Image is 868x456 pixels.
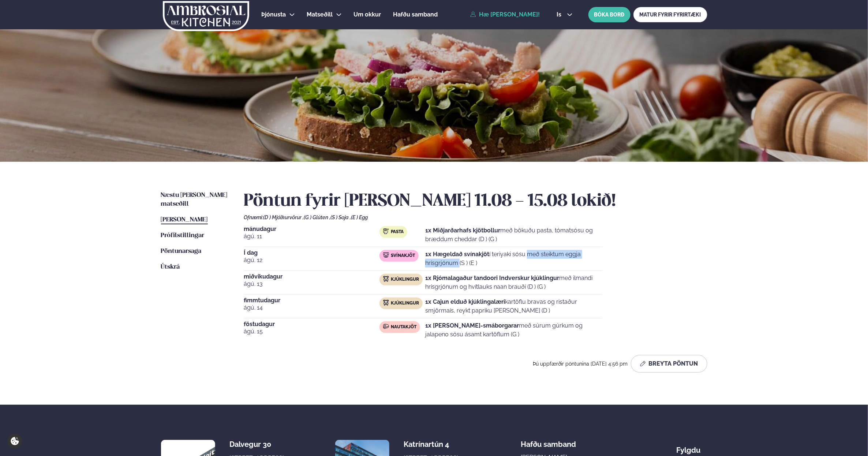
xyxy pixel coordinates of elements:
span: Kjúklingur [391,300,419,306]
span: Þú uppfærðir pöntunina [DATE] 4:56 pm [533,361,628,367]
span: Pasta [391,229,404,235]
div: Ofnæmi: [244,214,707,220]
span: (G ) Glúten , [304,214,331,220]
span: ágú. 11 [244,232,380,241]
h2: Pöntun fyrir [PERSON_NAME] 11.08 - 15.08 lokið! [244,191,707,212]
span: ágú. 14 [244,303,380,312]
span: Pöntunarsaga [161,248,202,254]
strong: 1x Rjómalagaður tandoori Indverskur kjúklingur [425,274,559,281]
a: Hæ [PERSON_NAME]! [470,11,540,18]
span: (E ) Egg [351,214,368,220]
span: (S ) Soja , [331,214,351,220]
span: is [557,12,564,18]
span: [PERSON_NAME] [161,217,208,223]
span: ágú. 13 [244,280,380,288]
strong: 1x Cajun elduð kjúklingalæri [425,298,505,305]
p: með súrum gúrkum og jalapeno sósu ásamt kartöflum (G ) [425,321,602,339]
span: Útskrá [161,264,180,270]
span: Svínakjöt [391,253,415,259]
a: MATUR FYRIR FYRIRTÆKI [633,7,707,22]
span: fimmtudagur [244,298,380,303]
a: Prófílstillingar [161,231,205,240]
a: Um okkur [354,10,381,19]
strong: 1x Miðjarðarhafs kjötbollur [425,227,500,234]
a: [PERSON_NAME] [161,216,208,224]
span: ágú. 15 [244,327,380,336]
button: BÓKA BORÐ [588,7,631,22]
span: mánudagur [244,226,380,232]
span: Matseðill [307,11,333,18]
img: pork.svg [383,252,389,258]
a: Matseðill [307,10,333,19]
strong: 1x [PERSON_NAME]-smáborgarar [425,322,519,329]
p: kartöflu bravas og ristaður smjörmaís, reykt papriku [PERSON_NAME] (D ) [425,298,602,315]
strong: 1x Hægeldað svínakjöt [425,251,489,258]
span: Prófílstillingar [161,232,205,239]
img: logo [162,1,250,31]
a: Pöntunarsaga [161,247,202,256]
span: föstudagur [244,321,380,327]
span: Næstu [PERSON_NAME] matseðill [161,192,228,207]
span: ágú. 12 [244,256,380,265]
span: Hafðu samband [393,11,438,18]
p: í teriyaki sósu með steiktum eggja hrísgrjónum (S ) (E ) [425,250,602,268]
span: Nautakjöt [391,324,416,330]
img: beef.svg [383,324,389,329]
img: pasta.svg [383,228,389,234]
p: með bökuðu pasta, tómatsósu og bræddum cheddar (D ) (G ) [425,226,602,244]
span: (D ) Mjólkurvörur , [263,214,304,220]
span: miðvikudagur [244,274,380,280]
div: Dalvegur 30 [229,440,288,449]
button: Breyta Pöntun [631,355,707,373]
button: is [551,12,578,18]
a: Útskrá [161,263,180,272]
img: chicken.svg [383,300,389,306]
img: chicken.svg [383,276,389,282]
span: Hafðu samband [521,434,576,449]
span: Kjúklingur [391,277,419,283]
a: Hafðu samband [393,10,438,19]
p: með ilmandi hrísgrjónum og hvítlauks naan brauði (D ) (G ) [425,274,602,291]
div: Katrínartún 4 [404,440,462,449]
span: Í dag [244,250,380,256]
span: Þjónusta [262,11,286,18]
a: Þjónusta [262,10,286,19]
span: Um okkur [354,11,381,18]
a: Cookie settings [7,434,22,449]
a: Næstu [PERSON_NAME] matseðill [161,191,229,209]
